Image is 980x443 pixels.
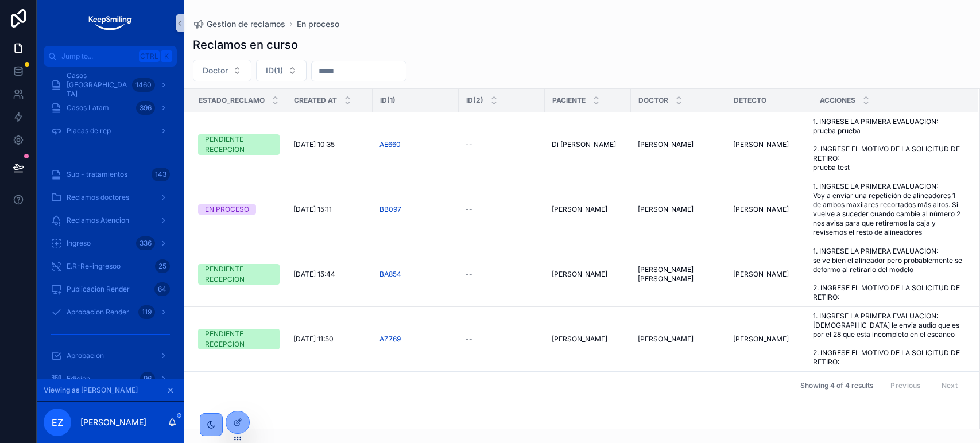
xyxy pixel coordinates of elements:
[733,335,805,344] a: [PERSON_NAME]
[466,270,538,279] a: --
[256,60,307,81] button: Select Button
[552,335,607,344] span: [PERSON_NAME]
[67,193,129,202] span: Reclamos doctores
[638,335,694,344] span: [PERSON_NAME]
[136,236,155,250] div: 336
[87,14,133,32] img: App logo
[44,75,177,95] a: Casos [GEOGRAPHIC_DATA]1460
[52,415,63,429] span: EZ
[466,335,538,344] a: --
[44,345,177,366] a: Aprobación
[813,117,964,172] a: 1. INGRESE LA PRIMERA EVALUACION: prueba prueba 2. INGRESE EL MOTIVO DE LA SOLICITUD DE RETIRO: p...
[552,140,624,149] a: Di [PERSON_NAME]
[205,264,273,285] div: PENDIENTE RECEPCION
[44,302,177,322] a: Aprobacion Render119
[638,335,719,344] a: [PERSON_NAME]
[733,205,805,214] a: [PERSON_NAME]
[733,140,789,149] span: [PERSON_NAME]
[733,140,805,149] a: [PERSON_NAME]
[67,216,129,225] span: Reclamos Atencion
[379,270,401,279] a: BA854
[44,210,177,231] a: Reclamos Atencion
[552,270,607,279] span: [PERSON_NAME]
[638,205,719,214] a: [PERSON_NAME]
[203,65,228,76] span: Doctor
[44,256,177,277] a: E.R-Re-ingresoo25
[293,270,335,279] span: [DATE] 15:44
[552,140,616,149] span: Di [PERSON_NAME]
[379,205,452,214] a: BB097
[466,335,472,344] span: --
[552,205,624,214] a: [PERSON_NAME]
[294,96,337,105] span: Created at
[466,205,538,214] a: --
[466,140,538,149] a: --
[552,96,586,105] span: Paciente
[638,265,719,283] a: [PERSON_NAME] [PERSON_NAME]
[44,164,177,185] a: Sub - tratamientos143
[61,52,134,61] span: Jump to...
[813,312,964,367] a: 1. INGRESE LA PRIMERA EVALUACION: [DEMOGRAPHIC_DATA] le envia audio que es por el 28 que esta inc...
[44,187,177,208] a: Reclamos doctores
[466,140,472,149] span: --
[733,270,805,279] a: [PERSON_NAME]
[67,103,109,112] span: Casos Latam
[44,386,138,395] span: Viewing as [PERSON_NAME]
[136,101,155,115] div: 396
[44,98,177,118] a: Casos Latam396
[813,247,964,302] a: 1. INGRESE LA PRIMERA EVALUACION: se ve bien el alineador pero probablemente se deformo al retira...
[638,140,694,149] span: [PERSON_NAME]
[293,140,335,149] span: [DATE] 10:35
[552,205,607,214] span: [PERSON_NAME]
[67,374,90,383] span: Edición
[733,270,789,279] span: [PERSON_NAME]
[152,168,170,181] div: 143
[199,96,265,105] span: Estado_reclamo
[380,96,396,105] span: ID(1)
[293,205,366,214] a: [DATE] 15:11
[155,259,170,273] div: 25
[207,18,285,30] span: Gestion de reclamos
[67,308,129,317] span: Aprobacion Render
[205,329,273,349] div: PENDIENTE RECEPCION
[205,204,249,215] div: EN PROCESO
[80,417,146,428] p: [PERSON_NAME]
[466,96,483,105] span: ID(2)
[44,279,177,300] a: Publicacion Render64
[733,205,789,214] span: [PERSON_NAME]
[162,52,171,61] span: K
[139,50,160,62] span: Ctrl
[132,78,155,92] div: 1460
[820,96,855,105] span: Acciones
[379,335,401,344] a: AZ769
[552,270,624,279] a: [PERSON_NAME]
[205,134,273,155] div: PENDIENTE RECEPCION
[67,71,127,99] span: Casos [GEOGRAPHIC_DATA]
[293,335,366,344] a: [DATE] 11:50
[67,170,127,179] span: Sub - tratamientos
[638,205,694,214] span: [PERSON_NAME]
[198,329,280,349] a: PENDIENTE RECEPCION
[379,335,452,344] a: AZ769
[37,67,184,379] div: scrollable content
[638,96,668,105] span: Doctor
[44,233,177,254] a: Ingreso336
[813,182,964,237] a: 1. INGRESE LA PRIMERA EVALUACION: Voy a enviar una repetición de alineadores 1 de ambos maxilares...
[198,264,280,285] a: PENDIENTE RECEPCION
[198,134,280,155] a: PENDIENTE RECEPCION
[379,140,401,149] a: AE660
[198,204,280,215] a: EN PROCESO
[67,126,111,135] span: Placas de rep
[293,335,334,344] span: [DATE] 11:50
[67,285,130,294] span: Publicacion Render
[140,372,155,386] div: 96
[379,140,452,149] a: AE660
[266,65,283,76] span: ID(1)
[138,305,155,319] div: 119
